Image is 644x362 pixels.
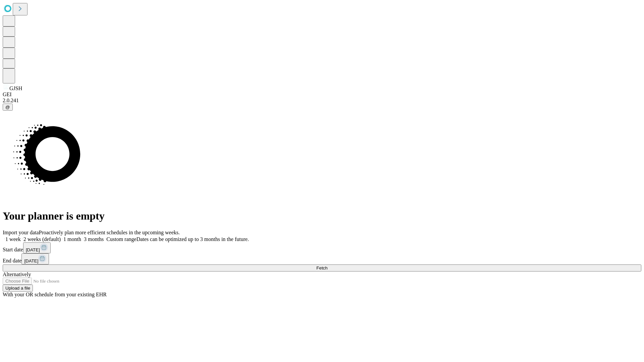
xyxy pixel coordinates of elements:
div: GEI [3,92,641,98]
button: Upload a file [3,285,33,292]
div: End date [3,253,641,264]
span: [DATE] [26,247,40,252]
span: GJSH [9,85,22,91]
span: @ [5,105,10,110]
span: 3 months [84,236,104,242]
button: Fetch [3,264,641,271]
span: Dates can be optimized up to 3 months in the future. [137,236,249,242]
span: [DATE] [24,258,38,263]
span: 1 month [63,236,81,242]
span: 1 week [5,236,21,242]
span: Custom range [106,236,136,242]
span: Proactively plan more efficient schedules in the upcoming weeks. [39,230,180,235]
span: Import your data [3,230,39,235]
span: 2 weeks (default) [23,236,61,242]
h1: Your planner is empty [3,210,641,222]
span: Alternatively [3,271,31,277]
div: 2.0.241 [3,98,641,104]
button: @ [3,104,13,111]
button: [DATE] [21,253,49,264]
span: Fetch [316,265,327,270]
span: With your OR schedule from your existing EHR [3,292,107,297]
button: [DATE] [23,242,51,253]
div: Start date [3,242,641,253]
